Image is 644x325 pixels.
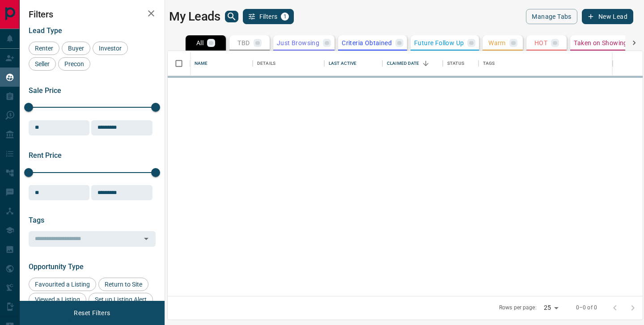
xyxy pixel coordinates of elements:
span: Renter [32,45,56,52]
span: 1 [282,13,288,20]
div: Name [195,51,208,76]
button: Reset Filters [68,305,116,321]
p: Taken on Showings [574,40,631,46]
button: New Lead [582,9,633,24]
div: Renter [29,42,59,55]
div: Set up Listing Alert [89,293,153,306]
span: Investor [96,45,125,52]
div: Precon [58,57,90,71]
span: Return to Site [102,281,145,288]
div: Name [190,51,253,76]
span: Rent Price [29,151,62,160]
div: Tags [483,51,495,76]
span: Precon [61,60,87,68]
div: Investor [93,42,128,55]
button: Sort [419,57,432,70]
p: Future Follow Up [414,40,464,46]
p: Rows per page: [499,304,537,312]
div: 25 [540,301,562,314]
div: Details [257,51,275,76]
span: Lead Type [29,26,62,35]
div: Return to Site [98,278,148,291]
p: All [196,40,203,46]
div: Claimed Date [387,51,419,76]
button: Filters1 [243,9,294,24]
p: Criteria Obtained [342,40,392,46]
div: Tags [479,51,613,76]
p: 0–0 of 0 [576,304,597,312]
button: search button [225,11,238,22]
p: Warm [488,40,506,46]
div: Details [253,51,324,76]
div: Status [443,51,479,76]
div: Last Active [329,51,356,76]
span: Viewed a Listing [32,296,83,303]
span: Buyer [65,45,87,52]
button: Manage Tabs [526,9,577,24]
h2: Filters [29,9,156,20]
span: Set up Listing Alert [92,296,150,303]
span: Sale Price [29,86,61,95]
div: Claimed Date [382,51,443,76]
p: TBD [237,40,250,46]
div: Seller [29,57,56,71]
p: HOT [534,40,547,46]
h1: My Leads [169,9,220,24]
p: Just Browsing [277,40,319,46]
span: Favourited a Listing [32,281,93,288]
div: Viewed a Listing [29,293,86,306]
div: Favourited a Listing [29,278,96,291]
span: Opportunity Type [29,262,84,271]
div: Status [447,51,464,76]
div: Buyer [62,42,90,55]
div: Last Active [324,51,382,76]
button: Open [140,232,153,245]
span: Tags [29,216,44,224]
span: Seller [32,60,53,68]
